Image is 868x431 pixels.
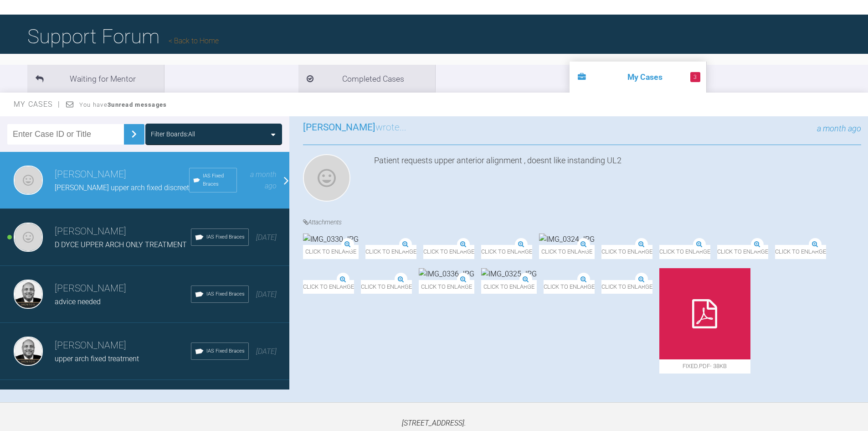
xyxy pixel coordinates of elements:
[303,280,354,294] span: Click to enlarge
[14,100,61,109] span: My Cases
[27,21,219,52] h1: Support Forum
[419,268,474,280] img: IMG_0336.JPG
[14,337,43,366] img: Utpalendu Bose
[817,124,861,133] span: a month ago
[256,290,277,299] span: [DATE]
[659,359,750,374] span: fixed.pdf - 38KB
[481,268,537,280] img: IMG_0325.JPG
[256,233,277,242] span: [DATE]
[690,72,700,82] span: 3
[256,347,277,356] span: [DATE]
[570,62,706,93] li: My Cases
[601,245,652,259] span: Click to enlarge
[423,245,474,259] span: Click to enlarge
[303,234,359,245] img: IMG_0330.JPG
[14,223,43,252] img: Jigna Joshi
[55,240,187,249] span: D DYCE UPPER ARCH ONLY TREATMENT
[365,245,416,259] span: Click to enlarge
[374,154,861,205] div: Patient requests upper anterior alignment , doesnt like instanding UL2
[303,217,861,227] h4: Attachments
[659,245,710,259] span: Click to enlarge
[55,354,139,363] span: upper arch fixed treatment
[303,245,359,259] span: Click to enlarge
[717,245,768,259] span: Click to enlarge
[203,172,233,188] span: IAS Fixed Braces
[303,154,350,202] img: Jigna Joshi
[79,101,167,108] span: You have
[481,280,537,294] span: Click to enlarge
[127,127,141,141] img: chevronRight.28bd32b0.svg
[303,120,406,135] h3: wrote...
[539,245,595,259] span: Click to enlarge
[303,122,375,133] span: [PERSON_NAME]
[419,280,474,294] span: Click to enlarge
[55,183,189,192] span: [PERSON_NAME] upper arch fixed discreet
[601,280,652,294] span: Click to enlarge
[298,65,435,93] li: Completed Cases
[14,280,43,309] img: Utpalendu Bose
[7,124,124,145] input: Enter Case ID or Title
[775,245,826,259] span: Click to enlarge
[169,36,219,45] a: Back to Home
[55,297,101,306] span: advice needed
[151,129,195,139] div: Filter Boards: All
[55,167,189,182] h3: [PERSON_NAME]
[27,65,164,93] li: Waiting for Mentor
[206,347,245,355] span: IAS Fixed Braces
[250,170,277,191] span: a month ago
[539,234,595,245] img: IMG_0324.JPG
[206,233,245,241] span: IAS Fixed Braces
[14,166,43,195] img: Jigna Joshi
[206,290,245,298] span: IAS Fixed Braces
[55,224,191,239] h3: [PERSON_NAME]
[55,281,191,296] h3: [PERSON_NAME]
[481,245,532,259] span: Click to enlarge
[108,101,167,108] strong: 3 unread messages
[361,280,412,294] span: Click to enlarge
[55,338,191,353] h3: [PERSON_NAME]
[544,280,595,294] span: Click to enlarge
